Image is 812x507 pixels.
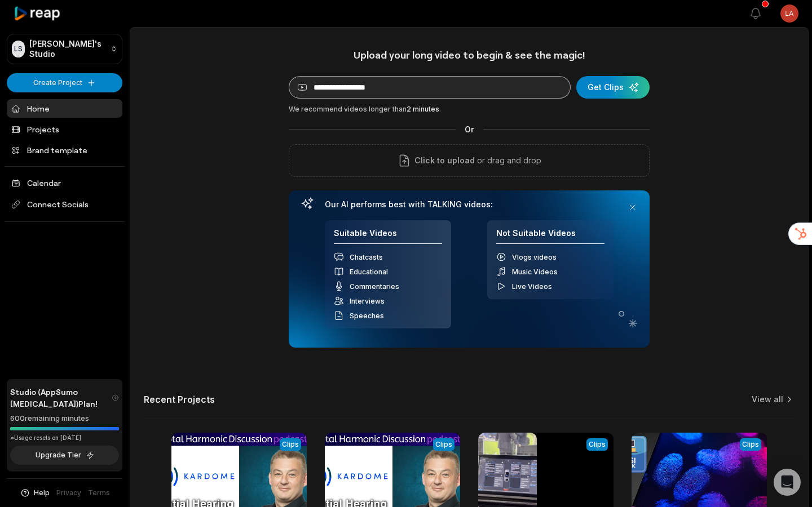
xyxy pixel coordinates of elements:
span: Interviews [350,297,385,305]
button: Upgrade Tier [10,446,119,465]
button: Help [20,488,50,498]
span: Chatcasts [350,253,383,261]
span: Help [34,488,50,498]
span: 2 minutes [407,105,439,113]
h4: Not Suitable Videos [496,228,604,244]
div: 600 remaining minutes [10,413,119,424]
div: LS [12,41,25,57]
span: Educational [350,268,388,276]
span: Vlogs videos [512,253,557,261]
span: Studio (AppSumo [MEDICAL_DATA]) Plan! [10,386,112,410]
div: *Usage resets on [DATE] [10,434,119,442]
div: Open Intercom Messenger [774,469,801,496]
a: Projects [7,120,122,139]
a: Calendar [7,174,122,192]
span: Connect Socials [7,194,122,215]
span: Music Videos [512,268,558,276]
a: View all [752,394,783,405]
span: Commentaries [350,282,399,291]
h4: Suitable Videos [334,228,442,244]
p: or drag and drop [475,154,541,167]
h3: Our AI performs best with TALKING videos: [325,199,614,210]
button: Create Project [7,73,122,92]
a: Brand template [7,141,122,159]
button: Get Clips [576,76,650,99]
span: Click to upload [414,154,475,167]
div: We recommend videos longer than . [289,104,650,114]
a: Terms [88,488,110,498]
p: [PERSON_NAME]'s Studio [29,39,106,59]
h1: Upload your long video to begin & see the magic! [289,48,650,61]
span: Or [456,123,483,135]
a: Home [7,99,122,118]
h2: Recent Projects [144,394,215,405]
span: Live Videos [512,282,552,291]
span: Speeches [350,312,384,320]
a: Privacy [56,488,81,498]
